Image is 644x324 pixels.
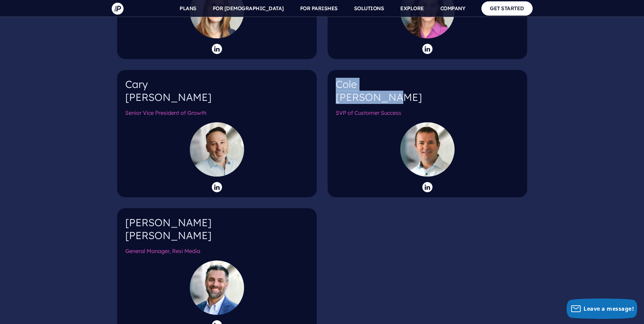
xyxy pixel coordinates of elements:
[481,1,533,15] a: GET STARTED
[336,109,519,122] h6: SVP of Customer Success
[125,78,309,109] h4: Cary [PERSON_NAME]
[567,299,637,319] button: Leave a message!
[125,247,309,260] h6: General Manager, Resi Media
[125,109,309,122] h6: Senior Vice President of Growth
[584,305,634,312] span: Leave a message!
[336,78,519,109] h4: Cole [PERSON_NAME]
[125,216,309,247] h4: [PERSON_NAME] [PERSON_NAME]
